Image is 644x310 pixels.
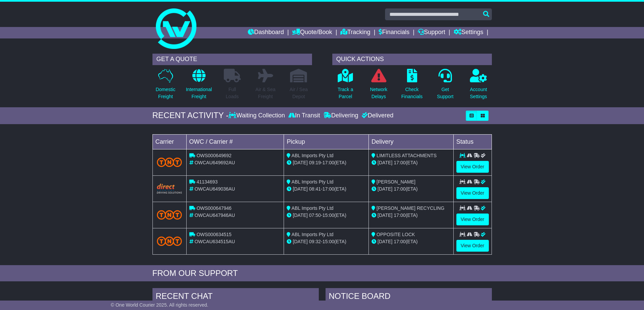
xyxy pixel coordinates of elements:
span: [DATE] [378,160,392,165]
span: [PERSON_NAME] RECYCLING [377,205,445,211]
a: View Order [456,214,489,225]
td: OWC / Carrier # [186,134,284,149]
a: Support [418,27,445,38]
span: ABL Imports Pty Ltd [291,179,333,185]
p: Track a Parcel [338,86,353,100]
span: [DATE] [378,186,392,192]
div: - (ETA) [287,212,366,219]
a: CheckFinancials [401,68,423,104]
div: (ETA) [372,212,451,219]
span: [DATE] [293,160,308,165]
span: 17:00 [394,186,406,192]
td: Delivery [368,134,453,149]
div: (ETA) [372,186,451,193]
a: View Order [456,161,489,173]
span: OWCAU634515AU [194,239,235,244]
div: In Transit [287,112,322,119]
td: Carrier [152,134,186,149]
a: Quote/Book [292,27,332,38]
span: [DATE] [293,186,308,192]
img: Direct.png [157,184,182,194]
a: Financials [379,27,409,38]
a: Settings [454,27,483,38]
p: Air / Sea Depot [290,86,308,100]
span: ABL Imports Pty Ltd [291,232,333,237]
div: - (ETA) [287,159,366,166]
div: GET A QUOTE [152,54,312,65]
div: RECENT ACTIVITY - [152,111,229,120]
p: Account Settings [470,86,487,100]
a: DomesticFreight [155,68,175,104]
div: - (ETA) [287,238,366,245]
p: Network Delays [370,86,387,100]
div: NOTICE BOARD [326,288,492,306]
img: TNT_Domestic.png [157,158,182,167]
span: 07:50 [309,213,321,218]
a: Track aParcel [337,68,354,104]
span: OWS000649692 [196,153,232,158]
div: - (ETA) [287,186,366,193]
div: FROM OUR SUPPORT [152,269,492,278]
span: OWCAU649036AU [194,186,235,192]
span: OWCAU649692AU [194,160,235,165]
img: TNT_Domestic.png [157,210,182,219]
span: LIMITLESS ATTACHMENTS [377,153,437,158]
div: (ETA) [372,238,451,245]
div: Waiting Collection [229,112,286,119]
span: OWCAU647946AU [194,213,235,218]
span: 17:00 [394,160,406,165]
span: 17:00 [323,186,334,192]
div: Delivering [322,112,360,119]
span: 15:00 [323,239,334,244]
span: 17:00 [394,213,406,218]
span: 17:00 [323,160,334,165]
a: InternationalFreight [186,68,212,104]
div: QUICK ACTIONS [332,54,492,65]
a: NetworkDelays [369,68,387,104]
span: OWS000634515 [196,232,232,237]
p: International Freight [186,86,212,100]
p: Get Support [437,86,453,100]
span: 09:19 [309,160,321,165]
span: [PERSON_NAME] [377,179,415,185]
div: (ETA) [372,159,451,166]
span: OWS000647946 [196,205,232,211]
p: Check Financials [401,86,423,100]
td: Status [453,134,492,149]
a: View Order [456,187,489,199]
span: [DATE] [378,213,392,218]
span: 41134693 [196,179,217,185]
span: [DATE] [293,213,308,218]
p: Air & Sea Freight [256,86,276,100]
a: AccountSettings [470,68,487,104]
p: Full Loads [224,86,241,100]
span: OPPOSITE LOCK [377,232,415,237]
span: [DATE] [293,239,308,244]
a: Tracking [340,27,370,38]
a: View Order [456,240,489,252]
span: 09:32 [309,239,321,244]
td: Pickup [284,134,369,149]
a: GetSupport [436,68,454,104]
p: Domestic Freight [156,86,175,100]
span: ABL Imports Pty Ltd [291,153,333,158]
span: 15:00 [323,213,334,218]
a: Dashboard [248,27,284,38]
span: [DATE] [378,239,392,244]
span: © One World Courier 2025. All rights reserved. [111,302,209,308]
span: ABL Imports Pty Ltd [291,205,333,211]
div: Delivered [360,112,393,119]
div: RECENT CHAT [152,288,319,306]
img: TNT_Domestic.png [157,236,182,246]
span: 08:41 [309,186,321,192]
span: 17:00 [394,239,406,244]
